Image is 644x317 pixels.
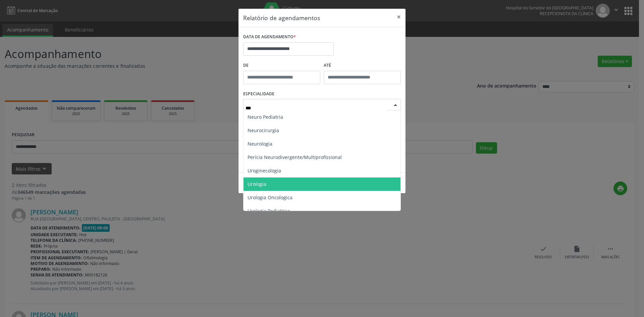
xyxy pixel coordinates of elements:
[243,60,320,71] label: De
[324,60,401,71] label: ATÉ
[248,194,292,201] span: Urologia Oncologica
[248,167,281,174] span: Uroginecologia
[248,181,266,187] span: Urologia
[248,141,272,147] span: Neurologia
[243,13,320,22] h5: Relatório de agendamentos
[248,114,283,120] span: Neuro Pediatria
[248,127,279,134] span: Neurocirurgia
[248,154,342,160] span: Perícia Neurodivergente/Multiprofissional
[392,9,406,25] button: Close
[248,208,290,214] span: Urologia Pediatrica
[243,32,296,42] label: DATA DE AGENDAMENTO
[243,89,274,99] label: ESPECIALIDADE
